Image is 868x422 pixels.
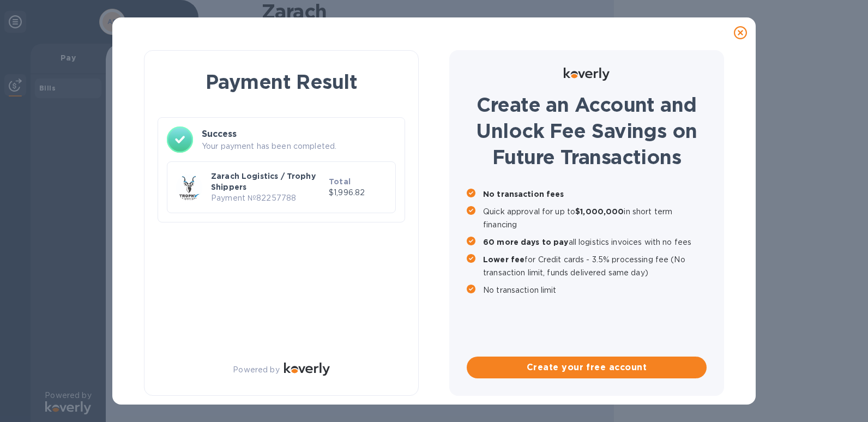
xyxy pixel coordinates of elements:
img: Logo [564,68,610,81]
b: $1,000,000 [575,207,624,216]
button: Create your free account [467,357,707,378]
b: Lower fee [483,255,525,264]
img: Logo [284,363,330,376]
p: Zarach Logistics / Trophy Shippers [211,171,324,192]
b: No transaction fees [483,190,564,198]
span: Create your free account [475,361,698,374]
p: Powered by [233,364,279,376]
h1: Create an Account and Unlock Fee Savings on Future Transactions [467,92,707,170]
p: all logistics invoices with no fees [483,236,707,249]
p: for Credit cards - 3.5% processing fee (No transaction limit, funds delivered same day) [483,253,707,279]
b: 60 more days to pay [483,238,569,246]
h3: Success [202,128,396,141]
p: Payment № 82257788 [211,192,324,204]
p: $1,996.82 [329,187,387,198]
p: Quick approval for up to in short term financing [483,205,707,231]
b: Total [329,177,351,186]
p: Your payment has been completed. [202,141,396,152]
h1: Payment Result [162,68,401,95]
p: No transaction limit [483,284,707,297]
